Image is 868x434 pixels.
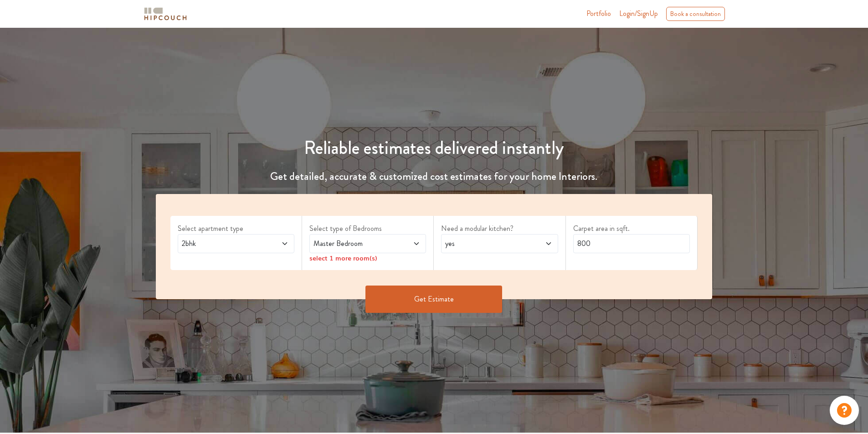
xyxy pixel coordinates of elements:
[143,4,188,24] span: logo-horizontal.svg
[150,137,718,159] h1: Reliable estimates delivered instantly
[619,8,658,19] span: Login/SignUp
[309,253,426,263] div: select 1 more room(s)
[365,286,502,313] button: Get Estimate
[443,238,525,249] span: yes
[573,223,690,234] label: Carpet area in sqft.
[178,223,294,234] label: Select apartment type
[309,223,426,234] label: Select type of Bedrooms
[180,238,262,249] span: 2bhk
[586,8,611,19] a: Portfolio
[312,238,393,249] span: Master Bedroom
[150,170,718,183] h4: Get detailed, accurate & customized cost estimates for your home Interiors.
[441,223,558,234] label: Need a modular kitchen?
[573,234,690,253] input: Enter area sqft
[666,7,725,21] div: Book a consultation
[143,6,188,22] img: logo-horizontal.svg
